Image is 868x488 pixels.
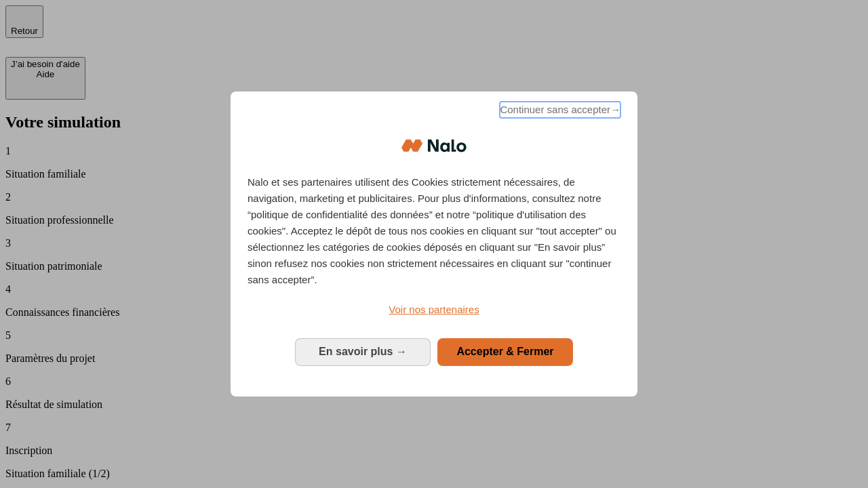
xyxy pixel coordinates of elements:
p: Nalo et ses partenaires utilisent des Cookies strictement nécessaires, de navigation, marketing e... [248,174,620,288]
div: Bienvenue chez Nalo Gestion du consentement [231,91,637,396]
img: Logo [401,125,467,166]
button: En savoir plus: Configurer vos consentements [295,338,431,365]
button: Accepter & Fermer: Accepter notre traitement des données et fermer [437,338,573,365]
span: Continuer sans accepter→ [500,102,620,118]
span: Accepter & Fermer [456,346,553,357]
span: Voir nos partenaires [389,304,479,315]
span: En savoir plus → [319,346,407,357]
a: Voir nos partenaires [248,302,620,318]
